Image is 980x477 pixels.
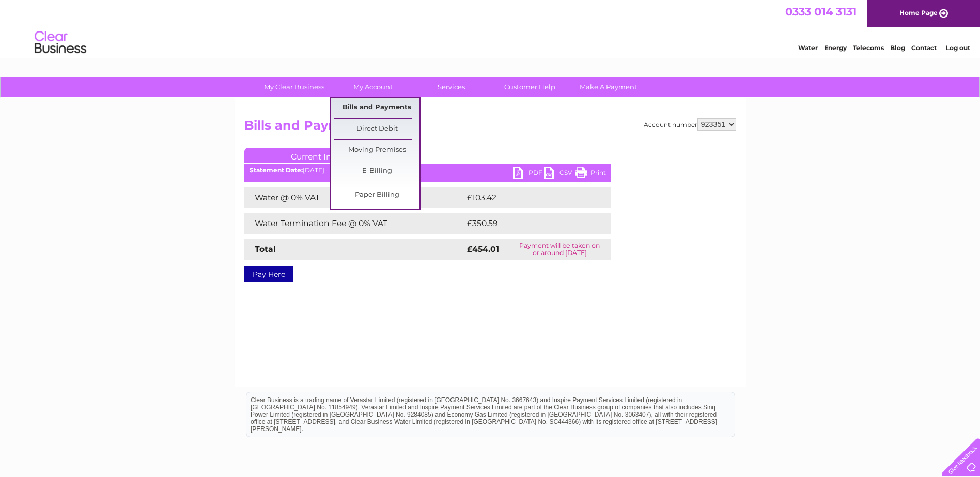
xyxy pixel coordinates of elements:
a: Pay Here [244,266,293,282]
h2: Bills and Payments [244,118,736,138]
strong: Total [255,244,276,254]
a: Energy [824,44,847,52]
a: Direct Debit [334,119,419,139]
b: Statement Date: [250,166,303,174]
div: [DATE] [244,167,611,174]
a: Moving Premises [334,140,419,161]
a: Print [575,167,606,182]
div: Account number [644,118,736,131]
a: Services [409,77,494,97]
a: E-Billing [334,161,419,182]
a: Contact [911,44,937,52]
div: Clear Business is a trading name of Verastar Limited (registered in [GEOGRAPHIC_DATA] No. 3667643... [246,6,735,50]
a: Current Invoice [244,148,399,163]
a: Bills and Payments [334,98,419,118]
a: My Clear Business [252,77,337,97]
td: Payment will be taken on or around [DATE] [508,239,611,260]
td: £350.59 [464,213,593,234]
a: PDF [513,167,544,182]
a: Make A Payment [566,77,651,97]
a: CSV [544,167,575,182]
td: Water Termination Fee @ 0% VAT [244,213,464,234]
a: Log out [946,44,970,52]
a: Blog [890,44,905,52]
a: 0333 014 3131 [785,5,857,18]
a: Telecoms [853,44,884,52]
td: Water @ 0% VAT [244,187,464,208]
a: My Account [330,77,415,97]
td: £103.42 [464,187,592,208]
strong: £454.01 [467,244,499,254]
a: Water [798,44,818,52]
img: logo.png [34,27,87,58]
a: Paper Billing [334,185,419,205]
a: Customer Help [487,77,572,97]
